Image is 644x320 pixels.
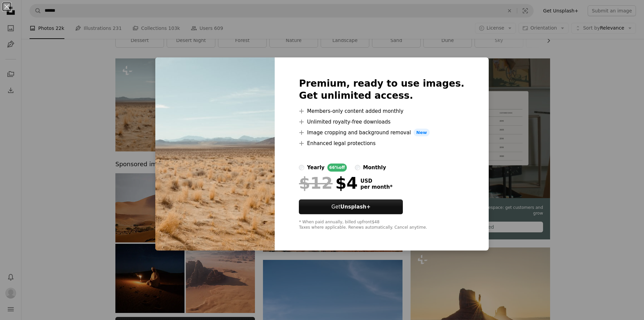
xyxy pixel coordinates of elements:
[340,204,371,210] strong: Unsplash+
[155,57,275,251] img: premium_photo-1671611799147-68a4f9b3f0e1
[299,78,464,102] h2: Premium, ready to use images. Get unlimited access.
[327,164,347,172] div: 66% off
[299,220,464,230] div: * When paid annually, billed upfront $48 Taxes where applicable. Renews automatically. Cancel any...
[299,174,358,192] div: $4
[299,139,464,147] li: Enhanced legal protections
[299,199,403,214] a: GetUnsplash+
[299,174,332,192] span: $12
[363,164,386,172] div: monthly
[360,184,392,190] span: per month *
[299,107,464,115] li: Members-only content added monthly
[299,118,464,126] li: Unlimited royalty-free downloads
[299,129,464,137] li: Image cropping and background removal
[360,178,392,184] span: USD
[307,164,324,172] div: yearly
[414,129,430,137] span: New
[299,165,304,170] input: yearly66%off
[355,165,360,170] input: monthly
